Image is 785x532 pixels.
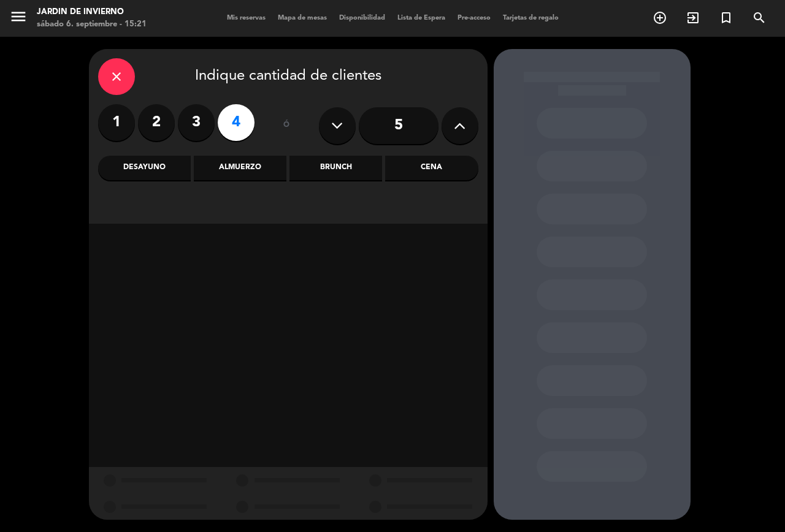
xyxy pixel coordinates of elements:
i: exit_to_app [686,10,700,25]
i: close [109,69,124,84]
label: 2 [138,104,175,141]
div: Desayuno [98,156,191,180]
div: Brunch [289,156,382,180]
span: Lista de Espera [391,15,451,21]
i: menu [9,7,28,26]
span: Pre-acceso [451,15,497,21]
i: turned_in_not [719,10,733,25]
div: sábado 6. septiembre - 15:21 [37,18,147,31]
span: Disponibilidad [333,15,391,21]
label: 3 [178,104,215,141]
div: Almuerzo [194,156,286,180]
span: Tarjetas de regalo [497,15,565,21]
button: menu [9,7,28,30]
label: 1 [98,104,135,141]
div: Indique cantidad de clientes [98,58,478,95]
div: JARDIN DE INVIERNO [37,6,147,18]
i: add_circle_outline [653,10,667,25]
span: Mapa de mesas [272,15,333,21]
div: Cena [385,156,478,180]
label: 4 [218,104,255,141]
span: Mis reservas [221,15,272,21]
div: ó [267,104,307,147]
i: search [752,10,767,25]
